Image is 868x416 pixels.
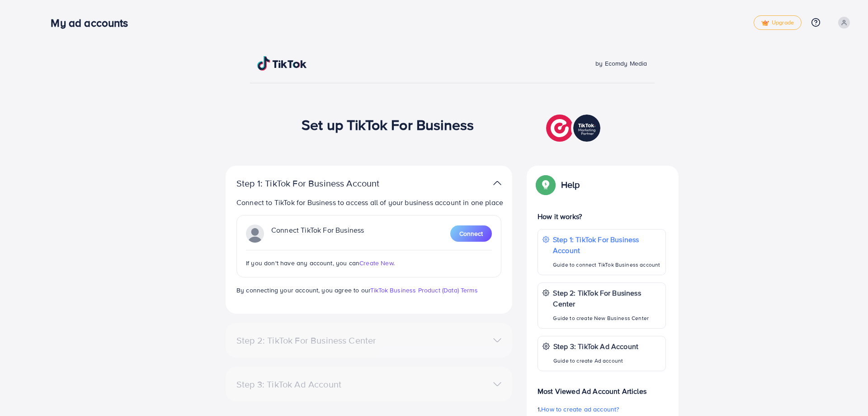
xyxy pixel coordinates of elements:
[546,112,603,144] img: TikTok partner
[553,313,661,324] p: Guide to create New Business Center
[553,287,661,309] p: Step 2: TikTok For Business Center
[493,177,501,190] img: TikTok partner
[553,259,661,270] p: Guide to connect TikTok Business account
[51,16,135,29] h3: My ad accounts
[257,56,307,71] img: TikTok
[761,19,794,26] span: Upgrade
[538,404,666,415] p: 1.
[761,20,769,26] img: tick
[561,179,580,190] p: Help
[754,15,802,30] a: tickUpgrade
[538,378,666,397] p: Most Viewed Ad Account Articles
[541,405,619,414] span: How to create ad account?
[553,355,638,366] p: Guide to create Ad account
[538,177,554,193] img: Popup guide
[595,59,647,68] span: by Ecomdy Media
[236,178,408,189] p: Step 1: TikTok For Business Account
[553,234,661,256] p: Step 1: TikTok For Business Account
[553,341,638,352] p: Step 3: TikTok Ad Account
[538,211,666,222] p: How it works?
[302,116,474,133] h1: Set up TikTok For Business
